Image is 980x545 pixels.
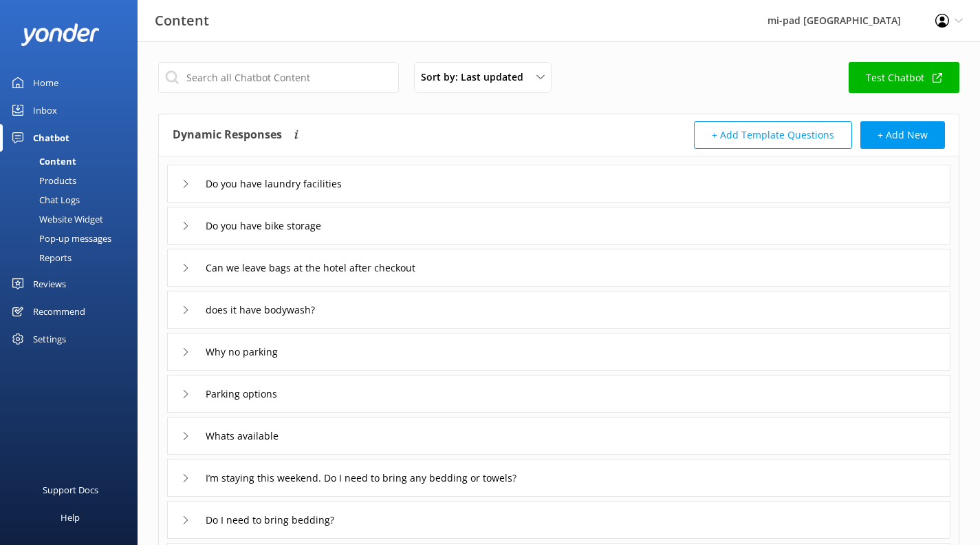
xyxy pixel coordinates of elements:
div: Content [8,152,76,171]
div: Products [8,171,76,190]
div: Settings [33,325,66,353]
div: Reports [8,248,72,267]
div: Chatbot [33,124,69,152]
a: Content [8,152,138,171]
img: yonder-white-logo.png [21,23,100,46]
div: Pop-up messages [8,229,111,248]
a: Website Widget [8,209,138,229]
span: Sort by: Last updated [421,70,532,85]
div: Help [61,504,80,531]
h4: Dynamic Responses [173,121,282,149]
input: Search all Chatbot Content [158,62,399,93]
div: Chat Logs [8,190,80,209]
a: Reports [8,248,138,267]
div: Inbox [33,96,57,124]
div: Home [33,69,58,96]
div: Reviews [33,270,66,298]
div: Recommend [33,298,85,325]
a: Products [8,171,138,190]
a: Test Chatbot [849,62,959,93]
a: Pop-up messages [8,229,138,248]
button: + Add Template Questions [694,121,852,149]
a: Chat Logs [8,190,138,209]
div: Website Widget [8,209,103,229]
button: + Add New [860,121,945,149]
div: Support Docs [43,476,98,504]
h3: Content [155,10,209,32]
